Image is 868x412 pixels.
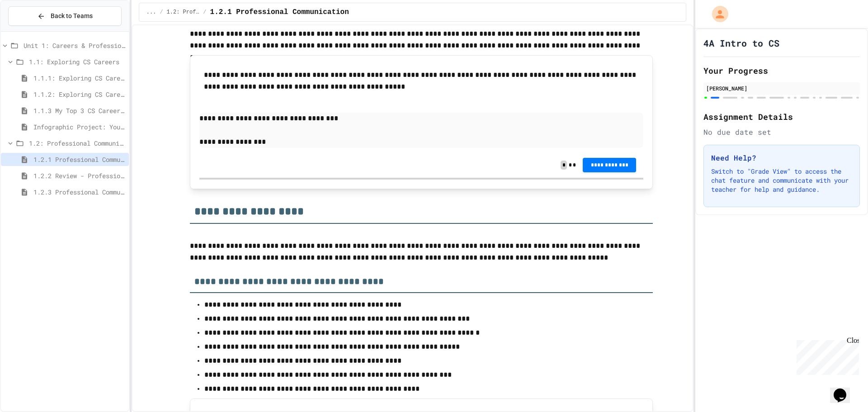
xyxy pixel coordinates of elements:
h3: Need Help? [711,152,852,163]
span: 1.1.2: Exploring CS Careers - Review [33,90,125,99]
p: Switch to "Grade View" to access the chat feature and communicate with your teacher for help and ... [711,167,852,194]
button: Back to Teams [8,6,122,26]
span: 1.1: Exploring CS Careers [29,57,125,66]
div: No due date set [703,127,860,137]
span: 1.1.1: Exploring CS Careers [33,73,125,83]
iframe: chat widget [793,336,859,375]
h2: Assignment Details [703,110,860,123]
div: Chat with us now!Close [4,4,62,57]
span: Infographic Project: Your favorite CS [33,122,125,132]
div: My Account [703,4,731,24]
span: 1.2: Professional Communication [167,9,200,16]
span: Back to Teams [51,11,93,21]
span: / [160,9,163,16]
span: 1.2.1 Professional Communication [33,155,125,164]
span: 1.2: Professional Communication [29,138,125,148]
span: Unit 1: Careers & Professionalism [24,41,125,50]
h1: 4A Intro to CS [703,37,779,49]
span: 1.1.3 My Top 3 CS Careers! [33,106,125,115]
iframe: chat widget [830,376,859,403]
h2: Your Progress [703,64,860,77]
div: [PERSON_NAME] [706,84,857,92]
span: 1.2.2 Review - Professional Communication [33,171,125,180]
span: / [203,9,206,16]
span: 1.2.1 Professional Communication [210,7,349,18]
span: 1.2.3 Professional Communication Challenge [33,187,125,197]
span: ... [146,9,156,16]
